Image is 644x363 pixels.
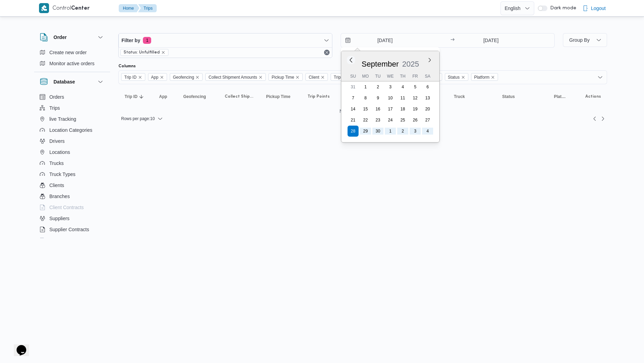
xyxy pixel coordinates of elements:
[361,59,399,69] div: Button. Open the month selector. September is currently selected.
[37,235,107,246] button: Devices
[348,92,359,104] div: day-7
[422,71,433,81] div: Sa
[402,60,419,68] span: 2025
[348,126,359,137] div: day-28
[121,115,155,123] span: Rows per page : 10
[49,115,76,123] span: live Tracking
[551,91,569,102] button: Platform
[451,91,492,102] button: Truck
[499,91,544,102] button: Status
[170,73,203,81] span: Geofencing
[151,73,158,81] span: App
[124,73,137,81] span: Trip ID
[37,224,107,235] button: Supplier Contracts
[385,92,396,104] div: day-10
[49,104,60,112] span: Trips
[49,181,64,189] span: Clients
[385,81,396,92] div: day-3
[385,71,396,81] div: We
[422,81,433,92] div: day-6
[422,92,433,104] div: day-13
[272,73,294,81] span: Pickup Time
[37,213,107,224] button: Suppliers
[360,104,371,115] div: day-15
[119,33,332,47] button: Filter by1 active filters
[138,75,142,79] button: Remove Trip ID from selection in this group
[348,115,359,126] div: day-21
[445,73,468,81] span: Status
[591,115,599,123] button: Previous page
[124,49,160,56] span: Status: Unfulfilled
[37,114,107,125] button: live Tracking
[347,81,434,137] div: month-2025-09
[49,148,70,156] span: Locations
[471,73,498,81] span: Platform
[422,126,433,137] div: day-4
[138,4,157,12] button: Trips
[160,75,164,79] button: Remove App from selection in this group
[37,191,107,202] button: Branches
[450,38,455,43] div: →
[334,73,353,81] span: Trip Points
[360,71,371,81] div: Mo
[410,71,421,81] div: Fr
[554,94,566,99] span: Platform
[121,36,140,45] span: Filter by
[120,49,168,56] span: Status: Unfulfilled
[305,73,328,81] span: Client
[385,104,396,115] div: day-17
[225,94,254,99] span: Collect Shipment Amounts
[40,33,105,41] button: Order
[53,78,75,86] h3: Database
[348,81,359,92] div: day-31
[208,73,257,81] span: Collect Shipment Amounts
[397,104,408,115] div: day-18
[502,94,515,99] span: Status
[49,214,69,223] span: Suppliers
[474,73,490,81] span: Platform
[37,180,107,191] button: Clients
[205,73,266,81] span: Collect Shipment Amounts
[37,202,107,213] button: Client Contracts
[295,75,300,79] button: Remove Pickup Time from selection in this group
[563,33,607,47] button: Group By
[161,50,165,55] button: remove selected entity
[331,73,362,81] span: Trip Points
[372,92,383,104] div: day-9
[410,115,421,126] div: day-26
[422,115,433,126] div: day-27
[321,75,325,79] button: Remove Client from selection in this group
[457,33,525,47] input: Press the down key to open a popover containing a calendar.
[71,6,90,11] b: Center
[585,94,601,99] span: Actions
[341,33,419,47] input: Press the down key to enter a popover containing a calendar. Press the escape key to close the po...
[410,81,421,92] div: day-5
[372,104,383,115] div: day-16
[385,115,396,126] div: day-24
[139,94,144,99] svg: Sorted in descending order
[37,91,107,102] button: Orders
[122,91,149,102] button: Trip IDSorted in descending order
[372,71,383,81] div: Tu
[266,94,290,99] span: Pickup Time
[37,47,107,58] button: Create new order
[491,75,495,79] button: Remove Platform from selection in this group
[422,104,433,115] div: day-20
[309,73,319,81] span: Client
[39,3,49,13] img: X8yXhbKr1z7QwAAAABJRU5ErkJggg==
[148,73,167,81] span: App
[49,203,84,212] span: Client Contracts
[348,57,354,63] button: Previous Month
[258,75,263,79] button: Remove Collect Shipment Amounts from selection in this group
[569,37,589,43] span: Group By
[143,37,151,44] span: 1 active filters
[49,93,64,101] span: Orders
[156,91,174,102] button: App
[7,335,29,356] iframe: chat widget
[37,125,107,136] button: Location Categories
[49,170,75,178] span: Truck Types
[372,115,383,126] div: day-23
[402,59,419,69] div: Button. Open the year selector. 2025 is currently selected.
[410,126,421,137] div: day-3
[119,4,139,12] button: Home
